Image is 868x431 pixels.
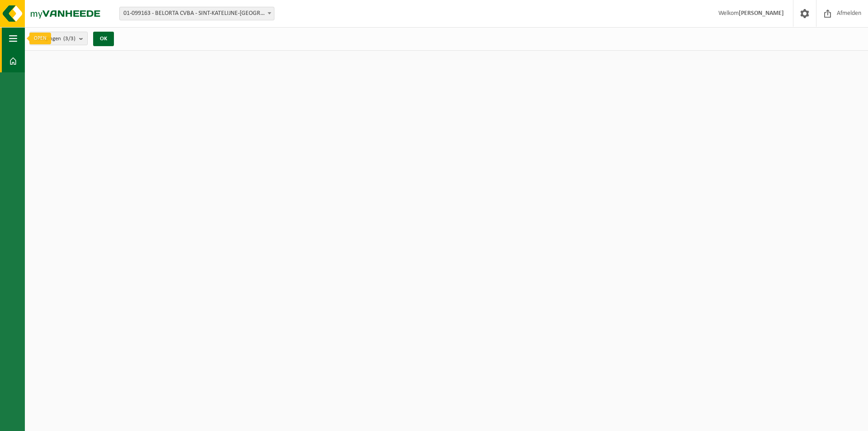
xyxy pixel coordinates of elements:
button: Vestigingen(3/3) [29,32,88,45]
count: (3/3) [63,36,75,42]
button: OK [93,32,114,46]
strong: [PERSON_NAME] [739,10,784,17]
span: Vestigingen [34,32,75,46]
span: 01-099163 - BELORTA CVBA - SINT-KATELIJNE-WAVER [119,7,274,20]
span: 01-099163 - BELORTA CVBA - SINT-KATELIJNE-WAVER [120,7,274,20]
